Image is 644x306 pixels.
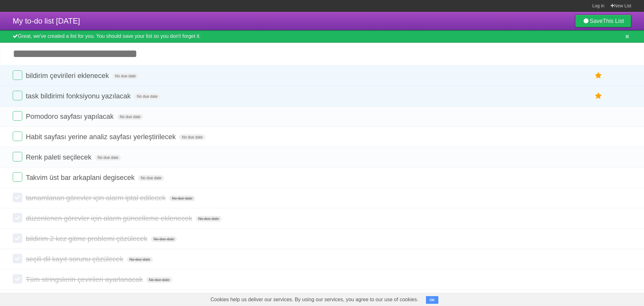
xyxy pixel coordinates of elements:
label: Done [13,213,22,223]
button: OK [426,296,438,304]
span: No due date [95,155,121,160]
b: This List [603,18,624,24]
span: No due date [196,216,222,222]
span: seçili dil kayıt sorunu çözülecek [26,255,125,263]
label: Done [13,91,22,100]
span: bildirim 2 kez gitme problemi çözülecek [26,235,149,243]
label: Done [13,233,22,243]
span: No due date [179,134,205,140]
span: düzenlenen görevler için alarm güncelleme eklenecek [26,214,194,222]
span: No due date [169,196,195,201]
span: No due date [134,94,160,99]
span: No due date [113,73,138,79]
span: Pomodoro sayfası yapılacak [26,112,115,120]
label: Done [13,70,22,80]
span: Cookies help us deliver our services. By using our services, you agree to our use of cookies. [204,293,425,306]
span: No due date [117,114,143,120]
span: Tüm stringslerin çevirileri ayarlanacak [26,275,144,283]
label: Done [13,274,22,284]
span: bildirim çevirileri eklenecek [26,72,111,80]
label: Done [13,132,22,141]
span: Habit sayfası yerine analiz sayfası yerleştirilecek [26,133,177,141]
span: task bildirimi fonksiyonu yazılacak [26,92,132,100]
label: Done [13,152,22,161]
span: tamamlanan görevler için alarm iptal edilecek [26,194,167,202]
span: No due date [146,277,172,283]
span: No due date [151,236,177,242]
label: Star task [593,91,605,101]
label: Done [13,172,22,182]
label: Done [13,193,22,202]
span: No due date [138,175,164,181]
label: Star task [593,70,605,81]
span: No due date [127,257,153,262]
a: SaveThis List [575,15,631,27]
span: Renk paleti seçilecek [26,153,93,161]
span: My to-do list [DATE] [13,17,80,25]
label: Done [13,254,22,263]
label: Done [13,111,22,121]
span: Takvim üst bar arkaplani degisecek [26,174,136,181]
